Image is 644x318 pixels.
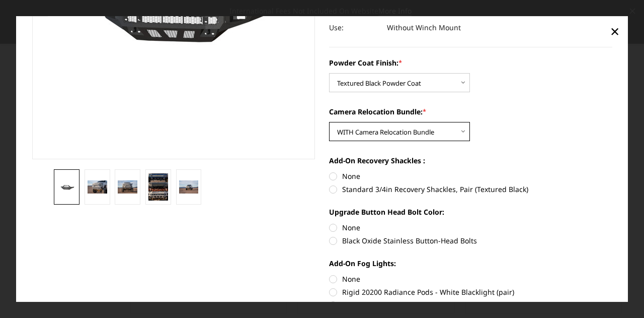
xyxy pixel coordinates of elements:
img: 2017-2022 Ford F250-350 - Freedom Series - Sport Front Bumper (non-winch) [179,180,199,194]
label: Rigid 202113 D-Series Pro - Flood Pattern - Surface Mount (pair) [329,300,612,310]
img: 2017-2022 Ford F250-350 - Freedom Series - Sport Front Bumper (non-winch) [57,182,76,192]
label: None [329,274,612,284]
label: Rigid 20200 Radiance Pods - White Blacklight (pair) [329,287,612,297]
label: None [329,222,612,233]
label: Add-On Fog Lights: [329,258,612,269]
label: None [329,171,612,181]
label: Black Oxide Stainless Button-Head Bolts [329,235,612,246]
dd: Without Winch Mount [387,19,461,37]
label: Add-On Recovery Shackles : [329,155,612,166]
img: Multiple lighting options [148,173,168,200]
img: 2017-2022 Ford F250-350 - Freedom Series - Sport Front Bumper (non-winch) [118,180,137,194]
a: Close [607,23,623,39]
label: Upgrade Button Head Bolt Color: [329,207,612,217]
label: Powder Coat Finish: [329,57,612,68]
label: Camera Relocation Bundle: [329,106,612,117]
span: × [610,20,619,42]
label: Standard 3/4in Recovery Shackles, Pair (Textured Black) [329,184,612,195]
dt: Use: [329,19,379,37]
img: 2017-2022 Ford F250-350 - Freedom Series - Sport Front Bumper (non-winch) [88,180,107,194]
